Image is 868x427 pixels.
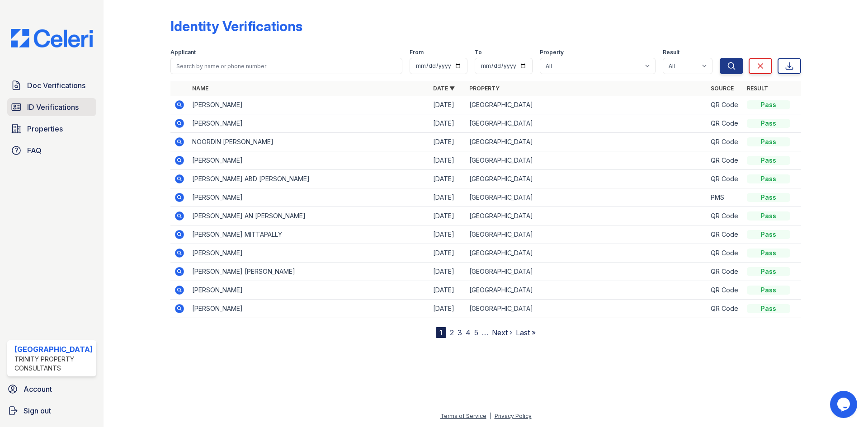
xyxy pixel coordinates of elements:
[707,263,743,281] td: QR Code
[490,413,491,419] div: |
[27,80,85,91] span: Doc Verifications
[429,188,466,207] td: [DATE]
[14,355,93,373] div: Trinity Property Consultants
[707,114,743,133] td: QR Code
[707,133,743,151] td: QR Code
[747,211,790,221] div: Pass
[707,96,743,114] td: QR Code
[410,49,424,56] label: From
[466,96,707,114] td: [GEOGRAPHIC_DATA]
[189,133,429,151] td: NOORDIN [PERSON_NAME]
[429,133,466,151] td: [DATE]
[170,49,196,56] label: Applicant
[24,384,52,394] span: Account
[492,328,512,337] a: Next ›
[429,225,466,244] td: [DATE]
[466,133,707,151] td: [GEOGRAPHIC_DATA]
[663,49,679,56] label: Result
[450,328,454,337] a: 2
[707,188,743,207] td: PMS
[747,304,790,313] div: Pass
[189,188,429,207] td: [PERSON_NAME]
[429,151,466,170] td: [DATE]
[469,85,500,92] a: Property
[7,76,96,94] a: Doc Verifications
[429,300,466,318] td: [DATE]
[27,145,42,156] span: FAQ
[189,151,429,170] td: [PERSON_NAME]
[189,281,429,300] td: [PERSON_NAME]
[7,98,96,116] a: ID Verifications
[747,174,790,183] div: Pass
[747,249,790,258] div: Pass
[170,18,302,34] div: Identity Verifications
[747,137,790,146] div: Pass
[747,85,768,92] a: Result
[440,413,486,419] a: Terms of Service
[429,281,466,300] td: [DATE]
[707,225,743,244] td: QR Code
[189,300,429,318] td: [PERSON_NAME]
[495,413,532,419] a: Privacy Policy
[7,120,96,138] a: Properties
[189,170,429,188] td: [PERSON_NAME] ABD [PERSON_NAME]
[189,96,429,114] td: [PERSON_NAME]
[429,244,466,263] td: [DATE]
[189,114,429,133] td: [PERSON_NAME]
[707,151,743,170] td: QR Code
[830,391,859,418] iframe: chat widget
[189,244,429,263] td: [PERSON_NAME]
[466,114,707,133] td: [GEOGRAPHIC_DATA]
[707,244,743,263] td: QR Code
[466,207,707,225] td: [GEOGRAPHIC_DATA]
[24,405,51,416] span: Sign out
[516,328,536,337] a: Last »
[4,402,100,420] a: Sign out
[466,300,707,318] td: [GEOGRAPHIC_DATA]
[189,207,429,225] td: [PERSON_NAME] AN [PERSON_NAME]
[192,85,208,92] a: Name
[433,85,455,92] a: Date ▼
[707,170,743,188] td: QR Code
[540,49,564,56] label: Property
[707,207,743,225] td: QR Code
[747,193,790,202] div: Pass
[429,207,466,225] td: [DATE]
[189,225,429,244] td: [PERSON_NAME] MITTAPALLY
[482,327,488,338] span: …
[27,102,79,113] span: ID Verifications
[466,170,707,188] td: [GEOGRAPHIC_DATA]
[475,49,482,56] label: To
[170,58,402,74] input: Search by name or phone number
[747,156,790,165] div: Pass
[466,263,707,281] td: [GEOGRAPHIC_DATA]
[4,380,100,398] a: Account
[747,100,790,109] div: Pass
[27,123,63,134] span: Properties
[429,170,466,188] td: [DATE]
[429,114,466,133] td: [DATE]
[747,119,790,128] div: Pass
[466,188,707,207] td: [GEOGRAPHIC_DATA]
[466,225,707,244] td: [GEOGRAPHIC_DATA]
[747,267,790,276] div: Pass
[14,344,93,355] div: [GEOGRAPHIC_DATA]
[711,85,734,92] a: Source
[466,244,707,263] td: [GEOGRAPHIC_DATA]
[474,328,478,337] a: 5
[429,263,466,281] td: [DATE]
[4,29,100,47] img: CE_Logo_Blue-a8612792a0a2168367f1c8372b55b34899dd931a85d93a1a3d3e32e68fde9ad4.png
[466,281,707,300] td: [GEOGRAPHIC_DATA]
[429,96,466,114] td: [DATE]
[189,263,429,281] td: [PERSON_NAME] [PERSON_NAME]
[458,328,462,337] a: 3
[436,327,446,338] div: 1
[747,286,790,295] div: Pass
[466,328,471,337] a: 4
[707,300,743,318] td: QR Code
[747,230,790,239] div: Pass
[7,141,96,160] a: FAQ
[466,151,707,170] td: [GEOGRAPHIC_DATA]
[707,281,743,300] td: QR Code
